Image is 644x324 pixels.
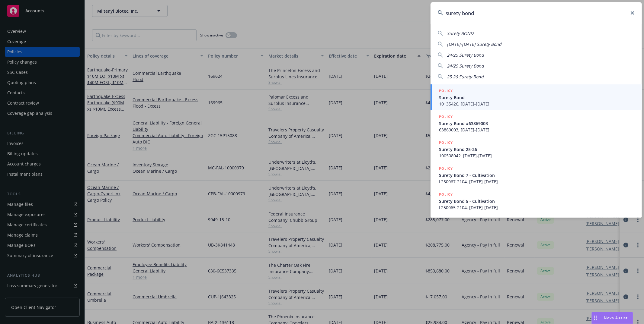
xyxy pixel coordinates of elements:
span: 10135426, [DATE]-[DATE] [439,101,635,107]
a: POLICYSurety Bond10135426, [DATE]-[DATE] [431,84,642,110]
a: POLICYSurety Bond 7 - CultivationL250067-2104, [DATE]-[DATE] [431,162,642,188]
span: 24/25 Surety Bond [447,52,484,58]
div: Drag to move [592,312,599,324]
span: Surety Bond 25-26 [439,146,635,153]
span: Surety Bond [439,94,635,101]
span: 24/25 Surety Bond [447,63,484,69]
h5: POLICY [439,140,453,146]
span: L250065-2104, [DATE]-[DATE] [439,204,635,211]
h5: POLICY [439,165,453,171]
span: Surety Bond 5 - Cultivation [439,198,635,204]
a: POLICYSurety Bond 5 - CultivationL250065-2104, [DATE]-[DATE] [431,188,642,214]
span: 100508042, [DATE]-[DATE] [439,153,635,159]
h5: POLICY [439,88,453,94]
span: Surety Bond #63869003 [439,120,635,127]
h5: POLICY [439,114,453,120]
span: 63869003, [DATE]-[DATE] [439,127,635,133]
a: POLICYSurety Bond #6386900363869003, [DATE]-[DATE] [431,110,642,136]
span: Surety Bond 7 - Cultivation [439,172,635,178]
span: Surety BOND [447,30,473,36]
span: [DATE]-[DATE] Surety Bond [447,41,501,47]
span: L250067-2104, [DATE]-[DATE] [439,178,635,185]
h5: POLICY [439,191,453,197]
button: Nova Assist [591,312,633,324]
span: Nova Assist [604,315,628,320]
input: Search... [431,2,642,24]
span: 25 26 Surety Bond [447,74,484,80]
a: POLICYSurety Bond 25-26100508042, [DATE]-[DATE] [431,136,642,162]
